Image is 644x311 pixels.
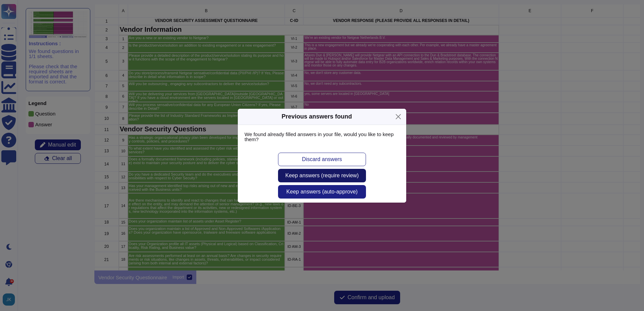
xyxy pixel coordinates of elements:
span: Keep answers (auto-approve) [286,189,358,195]
span: Keep answers (require review) [285,173,359,178]
button: Close [393,111,404,122]
button: Keep answers (auto-approve) [278,185,366,199]
button: Discard answers [278,153,366,166]
div: We found already filled answers in your file, would you like to keep them? [238,125,406,149]
span: Discard answers [302,157,342,162]
div: Previous answers found [281,112,352,121]
button: Keep answers (require review) [278,169,366,182]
